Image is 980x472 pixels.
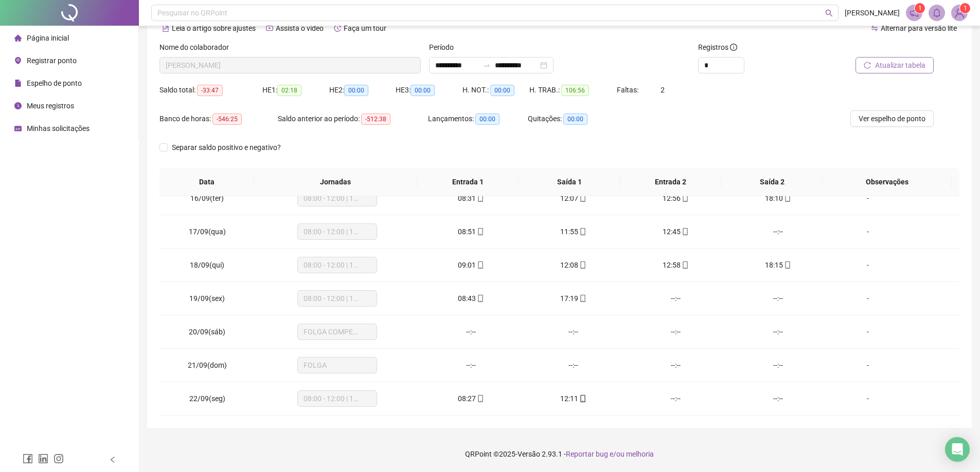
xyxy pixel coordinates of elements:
[428,113,528,125] div: Lançamentos:
[823,168,952,196] th: Observações
[530,326,616,337] div: --:--
[361,114,390,125] span: -512:38
[530,226,616,237] div: 11:55
[168,142,285,153] span: Separar saldo positivo e negativo?
[845,7,900,18] span: [PERSON_NAME]
[304,324,371,339] span: FOLGA COMPENSATÓRIA
[475,114,500,125] span: 00:00
[838,393,898,404] div: -
[476,295,484,302] span: mobile
[578,195,586,202] span: mobile
[661,86,665,94] span: 2
[14,80,22,87] span: file
[417,168,519,196] th: Entrada 1
[428,326,514,337] div: --:--
[578,395,586,402] span: mobile
[681,228,689,235] span: mobile
[188,361,227,369] span: 21/09(dom)
[277,85,301,96] span: 02:18
[212,114,242,125] span: -546:25
[428,293,514,304] div: 08:43
[864,62,871,69] span: reload
[428,259,514,271] div: 09:01
[850,110,934,127] button: Ver espelho de ponto
[159,113,278,125] div: Banco de horas:
[681,195,689,202] span: mobile
[838,360,898,371] div: -
[334,25,341,32] span: history
[528,113,628,125] div: Quitações:
[428,226,514,237] div: 08:51
[578,261,586,269] span: mobile
[566,450,654,458] span: Reportar bug e/ou melhoria
[304,291,371,306] span: 08:00 - 12:00 | 13:00 - 17:00
[838,326,898,337] div: -
[735,393,821,404] div: --:--
[530,393,616,404] div: 12:11
[578,228,586,235] span: mobile
[54,454,64,464] span: instagram
[276,24,324,32] span: Assista o vídeo
[735,293,821,304] div: --:--
[721,168,823,196] th: Saída 2
[162,25,169,32] span: file-text
[530,193,616,204] div: 12:07
[483,61,491,69] span: to
[859,113,925,124] span: Ver espelho de ponto
[197,85,223,96] span: -33:47
[329,84,396,96] div: HE 2:
[189,228,226,236] span: 17/09(qua)
[918,5,922,12] span: 1
[633,293,719,304] div: --:--
[633,259,719,271] div: 12:58
[681,261,689,269] span: mobile
[871,25,878,32] span: swap
[428,360,514,371] div: --:--
[14,102,22,109] span: clock-circle
[428,193,514,204] div: 08:31
[476,195,484,202] span: mobile
[262,84,329,96] div: HE 1:
[304,391,371,406] span: 08:00 - 12:00 | 13:00 - 18:00
[189,394,225,403] span: 22/09(seg)
[476,395,484,402] span: mobile
[190,261,224,269] span: 18/09(qui)
[476,228,484,235] span: mobile
[159,84,262,96] div: Saldo total:
[476,261,484,269] span: mobile
[27,34,69,42] span: Página inicial
[530,259,616,271] div: 12:08
[529,84,617,96] div: H. TRAB.:
[27,124,90,133] span: Minhas solicitações
[304,224,371,239] span: 08:00 - 12:00 | 13:00 - 18:00
[563,114,587,125] span: 00:00
[633,360,719,371] div: --:--
[429,42,460,53] label: Período
[344,24,386,32] span: Faça um tour
[344,85,368,96] span: 00:00
[166,58,415,73] span: MILA TATIANA DA PAIXÃO BARROS MEIRELES
[578,295,586,302] span: mobile
[730,44,737,51] span: info-circle
[14,57,22,64] span: environment
[27,56,77,65] span: Registrar ponto
[838,193,898,204] div: -
[518,450,540,458] span: Versão
[831,176,943,187] span: Observações
[838,226,898,237] div: -
[960,3,970,13] sup: Atualize o seu contato no menu Meus Dados
[838,259,898,271] div: -
[735,360,821,371] div: --:--
[189,328,225,336] span: 20/09(sáb)
[23,454,33,464] span: facebook
[617,86,640,94] span: Faltas:
[14,34,22,42] span: home
[254,168,417,196] th: Jornadas
[304,191,371,206] span: 08:00 - 12:00 | 13:00 - 18:00
[172,24,256,32] span: Leia o artigo sobre ajustes
[620,168,721,196] th: Entrada 2
[735,193,821,204] div: 18:10
[139,436,980,472] footer: QRPoint © 2025 - 2.93.1 -
[825,9,833,17] span: search
[159,168,254,196] th: Data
